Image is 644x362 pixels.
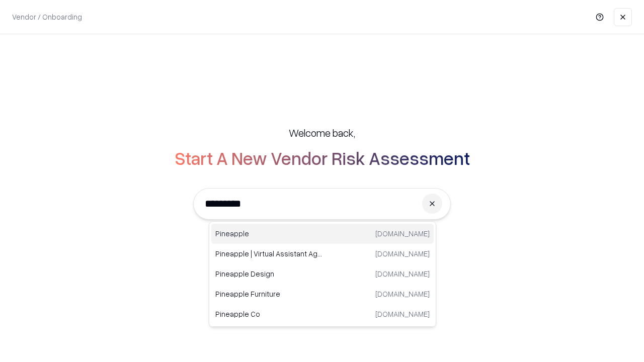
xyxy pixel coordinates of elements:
p: [DOMAIN_NAME] [375,309,430,319]
p: Vendor / Onboarding [12,12,82,22]
h2: Start A New Vendor Risk Assessment [175,148,470,168]
h5: Welcome back, [289,126,355,140]
p: Pineapple | Virtual Assistant Agency [215,248,323,259]
p: [DOMAIN_NAME] [375,248,430,259]
p: Pineapple Furniture [215,289,323,299]
p: [DOMAIN_NAME] [375,268,430,279]
div: Suggestions [209,221,436,327]
p: [DOMAIN_NAME] [375,228,430,239]
p: Pineapple Co [215,309,323,319]
p: Pineapple Design [215,268,323,279]
p: Pineapple [215,228,323,239]
p: [DOMAIN_NAME] [375,289,430,299]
